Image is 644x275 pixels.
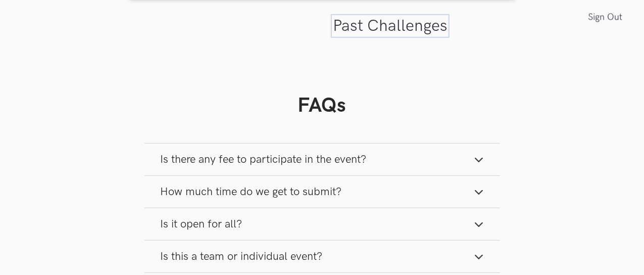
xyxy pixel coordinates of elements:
[161,217,242,231] span: Is it open for all?
[161,153,367,166] span: Is there any fee to participate in the event?
[588,6,628,29] a: Sign Out
[144,208,500,240] button: Is it open for all?
[144,94,500,118] h1: FAQs
[144,176,500,208] button: How much time do we get to submit?
[161,250,323,263] span: Is this a team or individual event?
[161,185,342,199] span: How much time do we get to submit?
[144,241,500,272] button: Is this a team or individual event?
[144,144,500,175] button: Is there any fee to participate in the event?
[333,16,448,36] a: Past Challenges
